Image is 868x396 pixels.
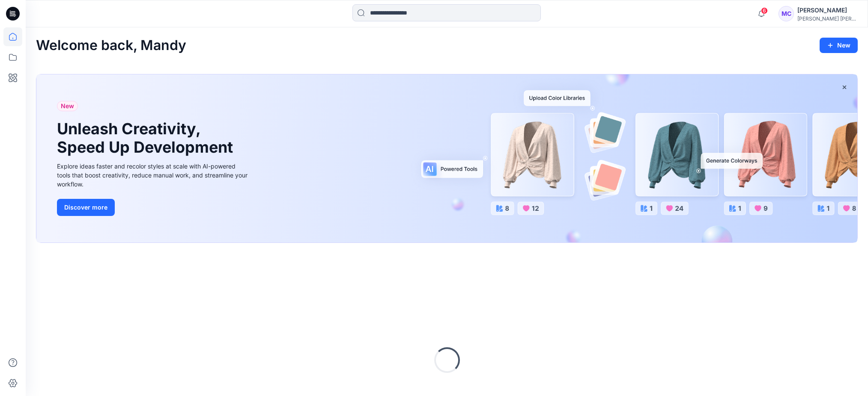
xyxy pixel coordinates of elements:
div: Explore ideas faster and recolor styles at scale with AI-powered tools that boost creativity, red... [57,162,250,189]
div: MC [779,6,794,21]
div: [PERSON_NAME] [PERSON_NAME] [797,15,857,22]
a: Discover more [57,199,250,216]
div: [PERSON_NAME] [797,5,857,15]
button: Discover more [57,199,115,216]
span: New [61,101,74,111]
button: New [820,38,858,53]
h1: Unleash Creativity, Speed Up Development [57,120,237,157]
span: 6 [761,7,768,14]
h2: Welcome back, Mandy [36,38,186,53]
